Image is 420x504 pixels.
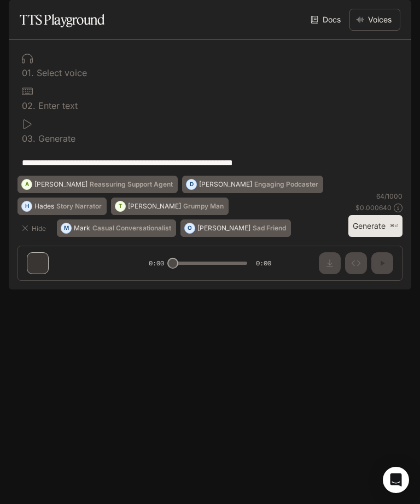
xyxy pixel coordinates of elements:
p: Enter text [36,101,78,110]
p: 0 3 . [22,134,36,143]
p: [PERSON_NAME] [128,203,181,210]
button: MMarkCasual Conversationalist [57,219,176,237]
p: Select voice [34,68,87,77]
p: Mark [74,225,90,231]
button: T[PERSON_NAME]Grumpy Man [111,198,229,215]
p: Engaging Podcaster [254,181,318,188]
button: Voices [349,9,400,31]
div: O [185,219,195,237]
div: D [186,176,196,193]
p: 0 1 . [22,68,34,77]
button: O[PERSON_NAME]Sad Friend [180,219,291,237]
p: Reassuring Support Agent [90,181,173,188]
button: HHadesStory Narrator [17,198,107,215]
p: Story Narrator [56,203,102,210]
a: Docs [308,9,345,31]
button: Generate⌘⏎ [348,215,402,237]
p: Sad Friend [253,225,286,231]
button: A[PERSON_NAME]Reassuring Support Agent [17,176,178,193]
div: H [22,198,32,215]
div: Open Intercom Messenger [383,467,409,493]
div: T [115,198,125,215]
p: Generate [36,134,75,143]
button: Hide [17,219,52,237]
p: [PERSON_NAME] [199,181,252,188]
p: Grumpy Man [183,203,224,210]
div: M [61,219,71,237]
button: D[PERSON_NAME]Engaging Podcaster [182,176,323,193]
h1: TTS Playground [20,9,104,31]
p: Hades [34,203,54,210]
p: [PERSON_NAME] [34,181,87,188]
div: A [22,176,32,193]
p: [PERSON_NAME] [197,225,250,231]
p: Casual Conversationalist [92,225,171,231]
p: 0 2 . [22,101,36,110]
p: ⌘⏎ [390,223,398,229]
